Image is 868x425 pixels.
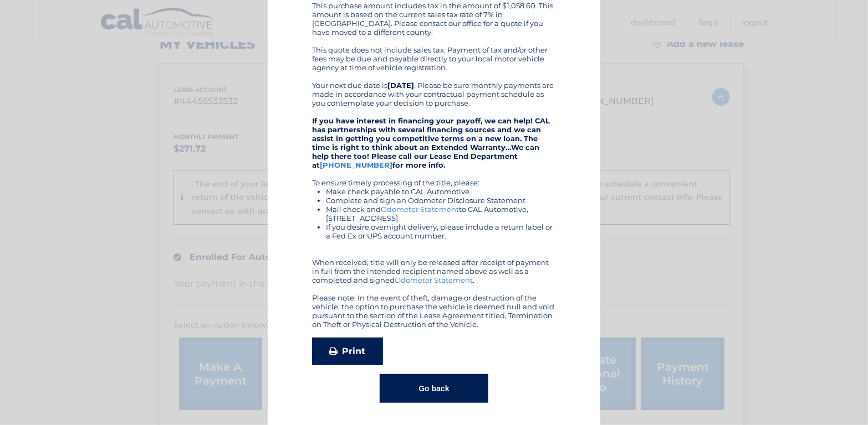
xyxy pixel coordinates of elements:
button: Go back [380,374,488,403]
strong: If you have interest in financing your payoff, we can help! CAL has partnerships with several fin... [312,116,550,169]
b: [DATE] [387,81,414,90]
a: Print [312,338,383,365]
a: Odometer Statement [395,276,473,284]
li: Mail check and to CAL Automotive, [STREET_ADDRESS] [326,205,556,222]
li: If you desire overnight delivery, please include a return label or a Fed Ex or UPS account number. [326,222,556,240]
li: Complete and sign an Odometer Disclosure Statement [326,196,556,205]
a: [PHONE_NUMBER] [320,160,392,169]
li: Make check payable to CAL Automotive [326,187,556,196]
a: Odometer Statement [381,205,459,214]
